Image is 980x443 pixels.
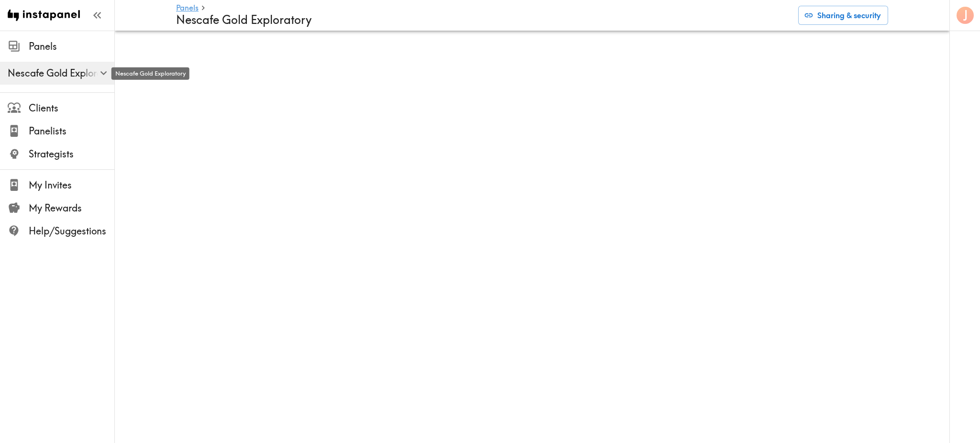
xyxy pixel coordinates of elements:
[29,40,114,53] span: Panels
[29,147,114,161] span: Strategists
[8,66,114,80] span: Nescafe Gold Exploratory
[176,13,791,27] h4: Nescafe Gold Exploratory
[176,4,199,13] a: Panels
[111,67,189,80] div: Nescafe Gold Exploratory
[29,201,114,215] span: My Rewards
[29,224,114,238] span: Help/Suggestions
[963,7,968,24] span: J
[29,101,114,115] span: Clients
[956,6,975,25] button: J
[29,178,114,192] span: My Invites
[29,124,114,138] span: Panelists
[798,6,888,25] button: Sharing & security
